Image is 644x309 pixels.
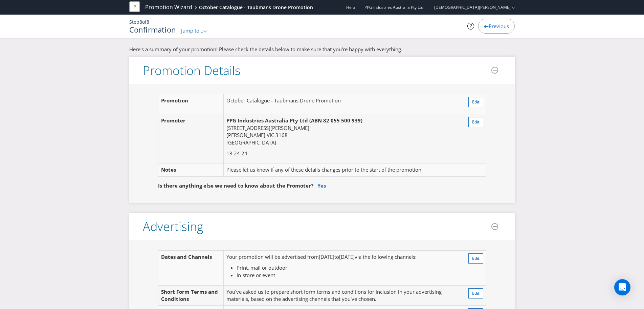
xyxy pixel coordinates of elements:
span: 3168 [275,132,288,138]
span: Print, mail or outdoor [237,264,287,271]
td: Notes [158,163,224,176]
span: 8 [147,19,149,25]
a: Help [346,4,355,10]
td: Please let us know if any of these details changes prior to the start of the promotion. [224,163,458,176]
button: Edit [468,288,483,298]
span: to [334,253,339,260]
span: PPG Industries Australia Pty Ltd [226,117,308,124]
td: Promotion [158,94,224,114]
div: Open Intercom Messenger [614,279,630,295]
span: (ABN 82 055 500 939) [309,117,362,124]
span: [STREET_ADDRESS][PERSON_NAME] [226,124,309,131]
td: Short Form Terms and Conditions [158,285,224,306]
span: Edit [472,255,480,261]
span: Previous [489,23,509,30]
span: Is there anything else we need to know about the Promoter? [158,182,313,189]
h3: Promotion Details [143,64,241,77]
h3: Advertising [143,220,203,233]
span: [GEOGRAPHIC_DATA] [226,139,276,146]
span: Edit [472,119,480,125]
span: via the following channels: [355,253,417,260]
a: Yes [317,182,326,189]
span: VIC [267,132,274,138]
button: Edit [468,253,483,264]
td: October Catalogue - Taubmans Drone Promotion [224,94,458,114]
span: Your promotion will be advertised from [226,253,319,260]
span: Step [129,19,139,25]
span: [DATE] [339,253,355,260]
td: Dates and Channels [158,251,224,285]
span: [PERSON_NAME] [226,132,265,138]
p: Here's a summary of your promotion! Please check the details below to make sure that you're happy... [129,46,515,53]
span: Promoter [161,117,185,124]
span: PPG Industries Australia Pty Ltd [364,4,423,10]
span: 8 [139,19,142,25]
a: [DEMOGRAPHIC_DATA][PERSON_NAME] [427,4,511,10]
span: You've asked us to prepare short form terms and conditions for inclusion in your advertising mate... [226,288,442,302]
a: Promotion Wizard [145,3,192,11]
p: 13 24 24 [226,150,455,157]
span: In-store or event [237,272,275,278]
span: of [142,19,147,25]
button: Edit [468,97,483,107]
h1: Confirmation [129,25,176,34]
span: Edit [472,290,480,296]
div: October Catalogue - Taubmans Drone Promotion [199,4,313,11]
span: [DATE] [319,253,334,260]
span: Jump to... [181,27,203,34]
span: Edit [472,99,480,105]
button: Edit [468,117,483,127]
